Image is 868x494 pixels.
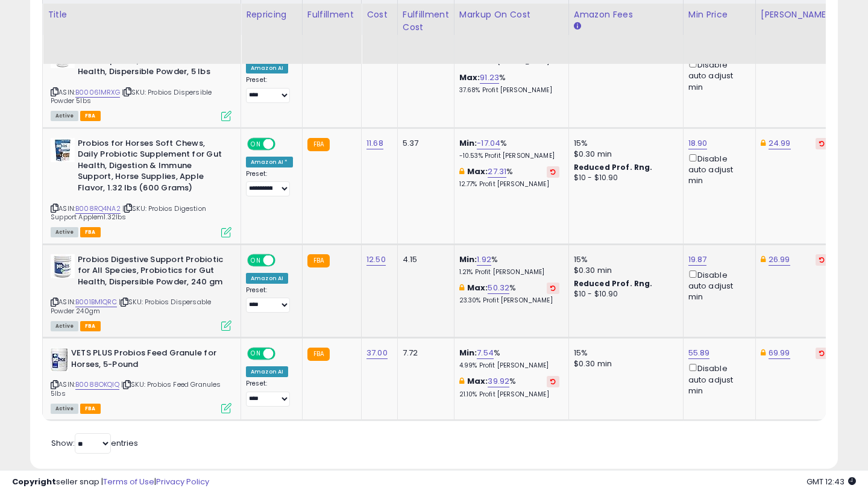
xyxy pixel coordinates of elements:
[459,72,480,83] b: Max:
[307,348,330,361] small: FBA
[248,349,263,359] span: ON
[156,476,209,487] a: Privacy Policy
[103,476,154,487] a: Terms of Use
[403,348,445,358] div: 7.72
[459,296,559,305] p: 23.30% Profit [PERSON_NAME]
[488,166,506,178] a: 27.31
[366,254,386,266] a: 12.50
[403,254,445,265] div: 4.15
[246,76,293,103] div: Preset:
[769,254,790,266] a: 26.99
[688,152,746,187] div: Disable auto adjust min
[274,139,293,149] span: OFF
[51,138,231,236] div: ASIN:
[307,8,356,21] div: Fulfillment
[574,138,674,149] div: 15%
[51,227,78,237] span: All listings currently available for purchase on Amazon
[488,375,509,387] a: 39.92
[248,255,263,265] span: ON
[459,376,559,398] div: %
[75,204,121,214] a: B008RQ4NA2
[574,162,653,172] b: Reduced Prof. Rng.
[75,297,117,307] a: B001BM1QRC
[246,8,297,21] div: Repricing
[459,180,559,189] p: 12.77% Profit [PERSON_NAME]
[459,8,564,21] div: Markup on Cost
[807,476,856,487] span: 2025-10-12 12:43 GMT
[574,149,674,160] div: $0.30 min
[48,8,236,21] div: Title
[459,152,559,160] p: -10.53% Profit [PERSON_NAME]
[480,72,499,84] a: 91.23
[574,348,674,358] div: 15%
[51,254,75,278] img: 41MIshMwIKL._SL40_.jpg
[80,227,101,237] span: FBA
[459,138,559,160] div: %
[51,44,231,120] div: ASIN:
[403,8,449,34] div: Fulfillment Cost
[12,476,56,487] strong: Copyright
[51,254,231,330] div: ASIN:
[488,282,509,294] a: 50.32
[467,282,488,293] b: Max:
[459,283,559,305] div: %
[574,289,674,299] div: $10 - $10.90
[78,138,224,197] b: Probios for Horses Soft Chews, Daily Probiotic Supplement for Gut Health, Digestion & Immune Supp...
[477,254,491,266] a: 1.92
[71,348,218,373] b: VETS PLUS Probios Feed Granule for Horses, 5-Pound
[761,8,832,21] div: [PERSON_NAME]
[688,361,746,396] div: Disable auto adjust min
[80,321,101,331] span: FBA
[688,254,707,266] a: 19.87
[769,137,791,149] a: 24.99
[467,166,488,177] b: Max:
[246,63,288,73] div: Amazon AI
[688,137,708,149] a: 18.90
[12,477,209,488] div: seller snap | |
[477,137,500,149] a: -17.04
[459,268,559,277] p: 1.21% Profit [PERSON_NAME]
[366,137,383,149] a: 11.68
[454,4,568,64] th: The percentage added to the cost of goods (COGS) that forms the calculator for Min & Max prices.
[459,390,559,399] p: 21.10% Profit [PERSON_NAME]
[51,348,68,372] img: 51wnPrqthaL._SL40_.jpg
[75,380,119,390] a: B0088OKQIQ
[477,347,494,359] a: 7.54
[274,255,293,265] span: OFF
[307,254,330,267] small: FBA
[459,361,559,370] p: 4.99% Profit [PERSON_NAME]
[459,86,559,95] p: 37.68% Profit [PERSON_NAME]
[574,265,674,276] div: $0.30 min
[51,437,138,449] span: Show: entries
[459,166,559,189] div: %
[51,321,78,331] span: All listings currently available for purchase on Amazon
[769,347,790,359] a: 69.99
[274,349,293,359] span: OFF
[459,137,477,149] b: Min:
[688,268,746,303] div: Disable auto adjust min
[51,348,231,412] div: ASIN:
[467,375,488,387] b: Max:
[459,72,559,95] div: %
[403,138,445,149] div: 5.37
[51,111,78,121] span: All listings currently available for purchase on Amazon
[688,58,746,93] div: Disable auto adjust min
[246,380,293,407] div: Preset:
[51,204,206,222] span: | SKU: Probios Digestion Support Applem1.32lbs
[246,273,288,284] div: Amazon AI
[574,8,678,21] div: Amazon Fees
[459,347,477,358] b: Min:
[688,8,750,21] div: Min Price
[246,286,293,313] div: Preset:
[459,254,477,265] b: Min:
[366,8,392,21] div: Cost
[459,254,559,277] div: %
[574,173,674,183] div: $10 - $10.90
[51,404,78,414] span: All listings currently available for purchase on Amazon
[688,347,710,359] a: 55.89
[80,111,101,121] span: FBA
[80,404,101,414] span: FBA
[51,380,221,398] span: | SKU: Probios Feed Granules 5lbs
[51,297,211,315] span: | SKU: Probios Dispersable Powder 240gm
[51,138,75,162] img: 41n512kLObL._SL40_.jpg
